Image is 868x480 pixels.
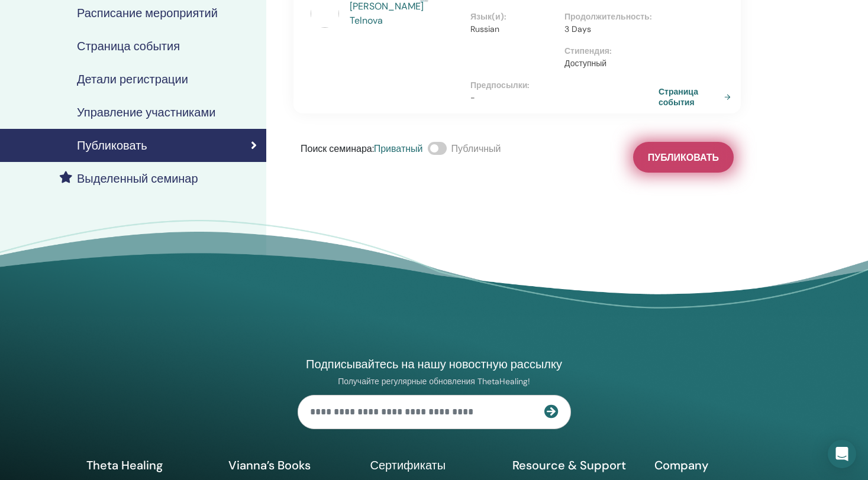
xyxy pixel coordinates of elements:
p: Предпосылки : [470,79,659,92]
span: Публиковать [648,151,719,164]
h5: Vianna’s Books [228,458,356,473]
p: 3 Days [564,23,651,35]
h4: Подписывайтесь на нашу новостную рассылку [298,356,571,372]
h4: Публиковать [77,138,147,153]
p: - [470,92,659,104]
button: Публиковать [633,142,734,173]
h4: Управление участниками [77,105,215,119]
p: Продолжительность : [564,11,651,23]
h5: Сертификаты [370,458,498,473]
p: Russian [470,23,557,35]
p: Получайте регулярные обновления ThetaHealing! [298,376,571,387]
h4: Страница события [77,39,180,53]
h5: Theta Healing [86,458,214,473]
p: Стипендия : [564,45,651,57]
div: Open Intercom Messenger [828,440,856,468]
span: Поиск семинара : [301,142,374,155]
a: Страница события [659,86,735,108]
p: Язык(и) : [470,11,557,23]
span: Приватный [374,142,423,155]
h4: Расписание мероприятий [77,6,218,20]
h4: Детали регистрации [77,72,188,86]
span: Публичный [451,142,501,155]
h5: Company [654,458,782,473]
p: Доступный [564,57,651,70]
h4: Выделенный семинар [77,171,198,186]
h5: Resource & Support [512,458,640,473]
